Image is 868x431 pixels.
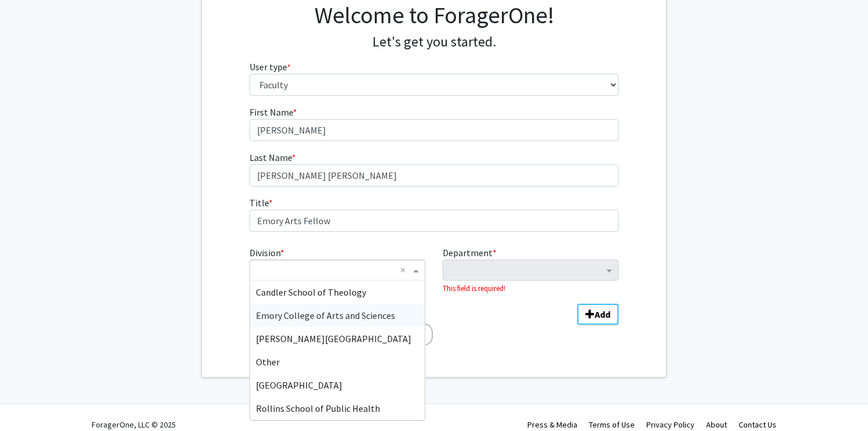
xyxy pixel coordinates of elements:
[249,34,619,51] h4: Let's get you started.
[739,419,776,430] a: Contact Us
[400,263,410,277] span: Clear all
[577,304,619,325] button: Add Division/Department
[256,286,366,298] span: Candler School of Theology
[9,379,49,422] iframe: Chat
[256,333,411,344] span: [PERSON_NAME][GEOGRAPHIC_DATA]
[249,106,293,118] span: First Name
[256,403,380,414] span: Rollins School of Public Health
[249,197,269,209] span: Title
[589,419,635,430] a: Terms of Use
[256,310,395,321] span: Emory College of Arts and Sciences
[249,152,292,163] span: Last Name
[249,60,291,74] label: User type
[249,1,619,29] h1: Welcome to ForagerOne!
[443,260,619,281] ng-select: Department
[256,379,342,391] span: [GEOGRAPHIC_DATA]
[256,356,280,368] span: Other
[249,260,425,281] ng-select: Division
[646,419,695,430] a: Privacy Policy
[527,419,577,430] a: Press & Media
[706,419,727,430] a: About
[595,308,610,320] b: Add
[434,246,627,294] div: Department
[249,280,425,421] ng-dropdown-panel: Options list
[443,283,505,293] small: This field is required!
[241,246,434,294] div: Division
